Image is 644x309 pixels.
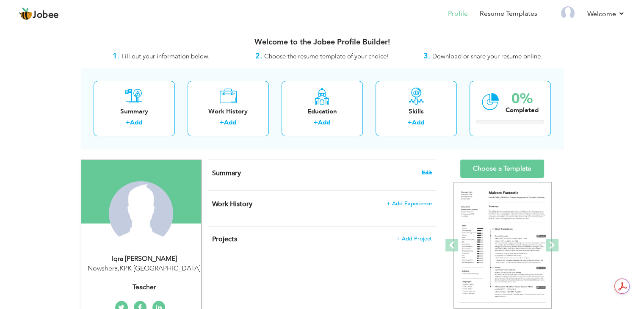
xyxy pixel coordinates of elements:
div: Summary [100,107,168,116]
span: Edit [422,170,432,176]
span: Summary [212,168,241,178]
a: Add [318,118,330,127]
span: Choose the resume template of your choice! [264,52,389,61]
div: Education [288,107,356,116]
strong: 1. [113,51,119,61]
a: Add [130,118,142,127]
label: + [408,118,412,127]
h3: Welcome to the Jobee Profile Builder! [81,38,564,47]
label: + [126,118,130,127]
div: 0% [506,92,539,106]
a: Profile [448,9,468,19]
img: jobee.io [19,7,33,21]
span: , [118,264,119,273]
a: Add [412,118,424,127]
div: Nowshera KPK [GEOGRAPHIC_DATA] [88,264,201,273]
div: Work History [194,107,262,116]
div: Teacher [88,282,201,292]
img: Iqra Shabbir [109,181,173,246]
div: Iqra [PERSON_NAME] [88,254,201,264]
div: Skills [382,107,450,116]
span: Fill out your information below. [122,52,210,61]
a: Add [224,118,236,127]
h4: This helps to show the companies you have worked for. [212,200,431,208]
h4: This helps to highlight the project, tools and skills you have worked on. [212,235,431,243]
a: Welcome [587,9,625,19]
a: Resume Templates [480,9,537,19]
span: + Add Experience [387,201,432,207]
label: + [220,118,224,127]
span: Work History [212,199,252,209]
span: Projects [212,235,237,244]
strong: 3. [423,51,430,61]
div: Completed [506,106,539,115]
label: + [314,118,318,127]
a: Choose a Template [460,160,544,178]
span: + Add Project [396,236,432,242]
h4: Adding a summary is a quick and easy way to highlight your experience and interests. [212,169,431,177]
strong: 2. [255,51,262,61]
img: Profile Img [561,6,575,20]
a: Jobee [19,7,59,21]
span: Download or share your resume online. [432,52,542,61]
span: Jobee [33,11,59,20]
